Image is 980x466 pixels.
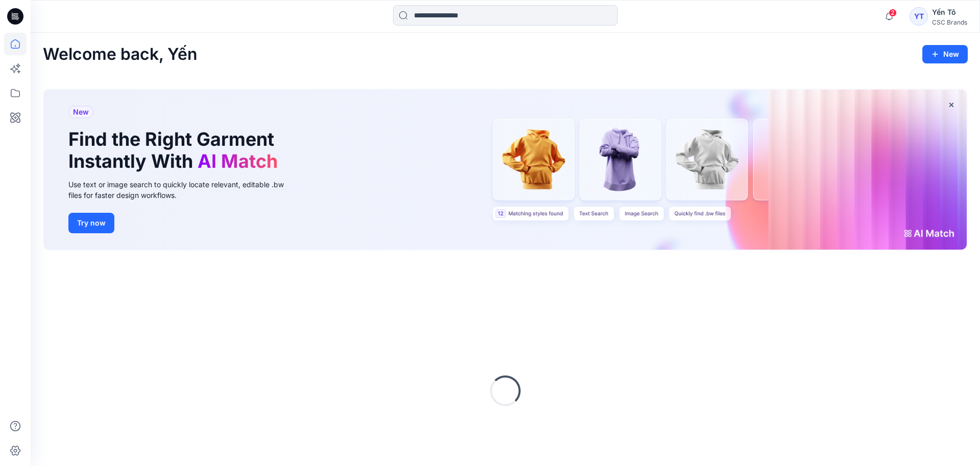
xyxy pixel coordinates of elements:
[889,9,897,17] span: 2
[932,6,967,18] div: Yến Tô
[198,150,278,172] span: AI Match
[68,213,114,233] button: Try now
[922,45,968,63] button: New
[910,7,928,26] div: YT
[43,45,198,64] h2: Welcome back, Yến
[932,18,967,26] div: CSC Brands
[68,179,298,201] div: Use text or image search to quickly locate relevant, editable .bw files for faster design workflows.
[73,106,89,118] span: New
[68,128,283,172] h1: Find the Right Garment Instantly With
